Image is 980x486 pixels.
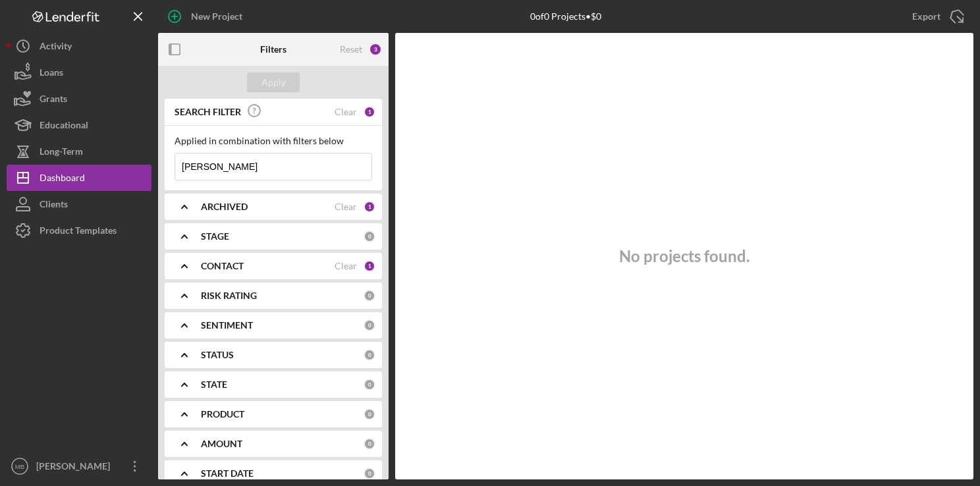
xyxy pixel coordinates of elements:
button: MB[PERSON_NAME] [7,453,151,479]
b: START DATE [201,468,254,479]
button: Apply [247,72,300,92]
div: Clients [40,191,68,221]
div: Clear [335,202,357,212]
div: Dashboard [40,165,85,194]
div: [PERSON_NAME] [33,453,119,483]
div: 0 [364,379,375,391]
h3: No projects found. [619,247,749,265]
div: 0 of 0 Projects • $0 [530,11,601,22]
div: 1 [364,106,375,118]
div: Clear [335,261,357,271]
div: 0 [364,230,375,242]
b: RISK RATING [201,290,257,301]
div: 0 [364,349,375,361]
div: 0 [364,319,375,331]
div: Loans [40,59,63,89]
div: Clear [335,107,357,117]
div: 1 [364,201,375,213]
b: CONTACT [201,261,244,271]
div: Export [912,3,940,30]
div: New Project [191,3,242,30]
button: Dashboard [7,165,151,191]
div: Apply [261,72,286,92]
div: 3 [369,43,382,56]
div: 0 [364,290,375,302]
button: Loans [7,59,151,86]
div: 0 [364,438,375,450]
b: ARCHIVED [201,202,248,212]
button: Product Templates [7,217,151,244]
div: 1 [364,260,375,272]
button: Educational [7,112,151,138]
b: STATUS [201,350,234,360]
div: Grants [40,86,67,115]
div: 0 [364,468,375,479]
div: Educational [40,112,88,142]
div: 0 [364,408,375,420]
div: Product Templates [40,217,117,247]
b: Filters [260,44,286,55]
b: STATE [201,379,227,390]
div: Reset [340,44,362,55]
text: MB [15,463,24,470]
button: New Project [158,3,256,30]
b: SENTIMENT [201,320,253,331]
b: AMOUNT [201,439,242,449]
b: STAGE [201,231,229,242]
b: PRODUCT [201,409,244,419]
button: Grants [7,86,151,112]
button: Clients [7,191,151,217]
div: Long-Term [40,138,83,168]
button: Export [899,3,973,30]
button: Activity [7,33,151,59]
b: SEARCH FILTER [175,107,241,117]
div: Activity [40,33,72,63]
div: Applied in combination with filters below [175,136,372,146]
button: Long-Term [7,138,151,165]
